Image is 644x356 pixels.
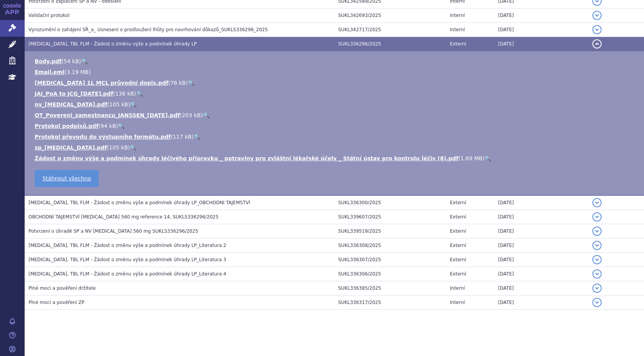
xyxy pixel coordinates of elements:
span: IMBRUVICA, TBL FLM - Žádost o změnu výše a podmínek úhrady LP_Literatura 2 [29,243,226,248]
span: Externí [450,41,466,47]
td: SUKL342717/2025 [334,23,446,37]
li: ( ) [35,79,636,87]
span: Externí [450,243,466,248]
a: Stáhnout všechno [35,170,99,187]
a: sp_[MEDICAL_DATA].pdf [35,144,107,151]
button: detail [592,25,602,34]
td: SUKL336296/2025 [334,37,446,51]
button: detail [592,241,602,250]
a: 🔍 [130,144,136,151]
td: [DATE] [494,210,589,224]
td: [DATE] [494,267,589,281]
span: 136 kB [115,91,134,97]
li: ( ) [35,154,636,162]
button: detail [592,39,602,49]
span: Validační protokol [29,13,70,18]
td: [DATE] [494,8,589,23]
span: IMBRUVICA, TBL FLM - Žádost o změnu výše a podmínek úhrady LP [29,41,197,47]
a: Protokol podpisů.pdf [35,123,99,129]
span: Interní [450,13,465,18]
span: 76 kB [170,80,186,86]
a: OT_Povereni_zamestnancu_JANSSEN_[DATE].pdf [35,112,180,118]
a: 🔍 [188,80,195,86]
a: [MEDICAL_DATA] 1L MCL průvodní dopis.pdf [35,80,168,86]
li: ( ) [35,90,636,97]
span: Plné moci a pověření ZP [29,300,84,305]
button: detail [592,269,602,279]
span: 105 kB [109,144,128,151]
button: detail [592,298,602,307]
a: JAI_PoA to JCG_[DATE].pdf [35,91,113,97]
td: SUKL336308/2025 [334,238,446,253]
td: [DATE] [494,253,589,267]
td: SUKL336317/2025 [334,296,446,310]
a: 🔍 [194,134,200,140]
li: ( ) [35,101,636,108]
a: Email.eml [35,69,64,75]
a: 🔍 [81,58,88,64]
span: 3.19 MB [67,69,89,75]
span: 94 kB [101,123,116,129]
td: [DATE] [494,281,589,296]
a: 🔍 [203,112,210,118]
button: detail [592,212,602,222]
span: Externí [450,200,466,205]
span: 105 kB [109,101,128,107]
td: [DATE] [494,238,589,253]
td: [DATE] [494,296,589,310]
li: ( ) [35,57,636,65]
a: 🔍 [485,155,491,161]
li: ( ) [35,144,636,151]
td: SUKL336307/2025 [334,253,446,267]
span: IMBRUVICA, TBL FLM - Žádost o změnu výše a podmínek úhrady LP_OBCHODNÍ TAJEMSTVÍ [29,200,250,205]
td: SUKL339607/2025 [334,210,446,224]
td: [DATE] [494,23,589,37]
button: detail [592,255,602,264]
span: IMBRUVICA, TBL FLM - Žádost o změnu výše a podmínek úhrady LP_Literatura 4 [29,271,226,277]
button: detail [592,11,602,20]
td: [DATE] [494,195,589,210]
a: Protokol převodu do výstupního formátu.pdf [35,134,171,140]
a: Body.pdf [35,58,62,64]
span: Externí [450,214,466,220]
span: Externí [450,228,466,234]
span: IMBRUVICA, TBL FLM - Žádost o změnu výše a podmínek úhrady LP_Literatura 3 [29,257,226,262]
span: Plné moci a pověření držitele [29,285,96,291]
button: detail [592,198,602,207]
td: SUKL336300/2025 [334,195,446,210]
li: ( ) [35,133,636,141]
span: Externí [450,271,466,277]
a: 🔍 [136,91,143,97]
td: SUKL342693/2025 [334,8,446,23]
a: 🔍 [130,101,137,107]
button: detail [592,284,602,293]
span: OBCHODNÍ TAJEMSTVÍ Imbruvica 560 mg reference 14, SUKLS336296/2025 [29,214,218,220]
span: Externí [450,257,466,262]
span: Potvrzení o úhradě SP a NV Imbruvica 560 mg SUKLS336296/2025 [29,228,198,234]
td: SUKL336306/2025 [334,267,446,281]
li: ( ) [35,111,636,119]
span: Vyrozumění o zahájení SŘ_a_ Usnesení o prodloužení lhůty pro navrhování důkazů_SUKLS336296_2025 [29,27,268,32]
li: ( ) [35,122,636,130]
td: [DATE] [494,224,589,238]
span: 117 kB [173,134,192,140]
span: 203 kB [182,112,201,118]
td: SUKL336385/2025 [334,281,446,296]
span: Interní [450,300,465,305]
a: 🔍 [118,123,124,129]
button: detail [592,227,602,236]
a: nv_[MEDICAL_DATA].pdf [35,101,107,107]
span: 1.69 MB [461,155,483,161]
span: Interní [450,285,465,291]
li: ( ) [35,68,636,76]
td: [DATE] [494,37,589,51]
td: SUKL339519/2025 [334,224,446,238]
a: Žádost o změnu výše a podmínek úhrady léčivého přípravku _ potraviny pro zvláštní lékařské účely ... [35,155,458,161]
span: 54 kB [64,58,79,64]
span: Interní [450,27,465,32]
